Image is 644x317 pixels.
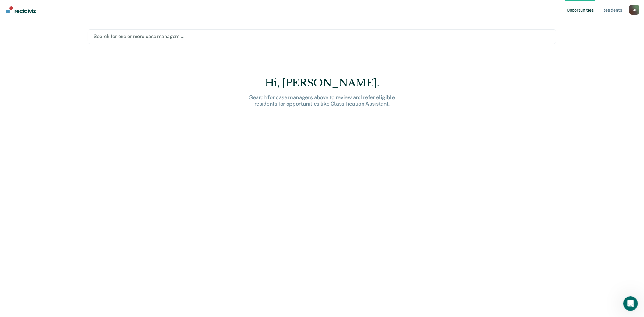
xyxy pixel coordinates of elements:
[225,94,419,107] div: Search for case managers above to review and refer eligible residents for opportunities like Clas...
[629,5,639,15] div: G M
[225,77,419,89] div: Hi, [PERSON_NAME].
[6,6,36,13] img: Recidiviz
[623,296,638,311] iframe: Intercom live chat
[629,5,639,15] button: Profile dropdown button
